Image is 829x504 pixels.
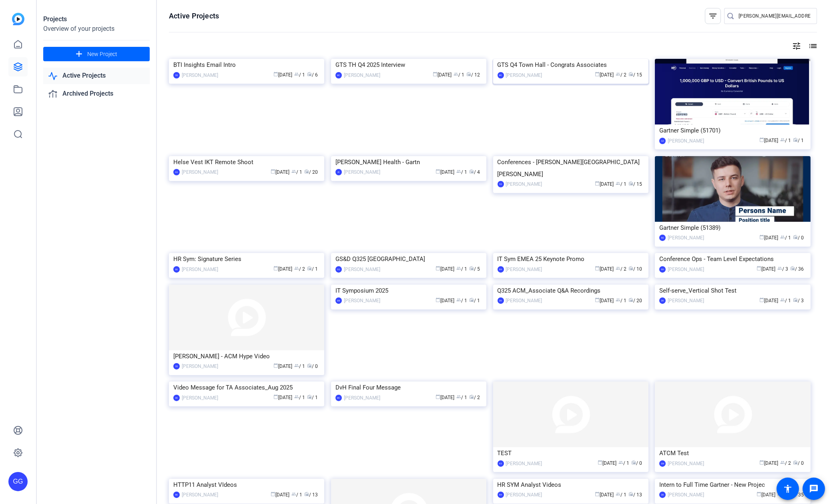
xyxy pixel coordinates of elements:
[294,72,299,76] span: group
[793,235,798,239] span: radio
[781,235,785,239] span: group
[659,235,666,241] div: MJ
[344,297,380,305] div: [PERSON_NAME]
[659,492,666,498] div: DK
[783,484,793,494] mat-icon: accessibility
[456,395,467,400] span: / 1
[498,266,504,273] div: RH
[618,460,629,466] span: / 1
[173,169,180,175] div: AG
[469,297,474,302] span: radio
[294,394,299,399] span: group
[273,394,278,399] span: calendar_today
[169,11,219,21] h1: Active Projects
[781,138,791,143] span: / 1
[760,235,765,239] span: calendar_today
[781,298,791,303] span: / 1
[456,169,467,175] span: / 1
[506,71,542,79] div: [PERSON_NAME]
[616,72,620,76] span: group
[781,137,785,142] span: group
[778,266,789,272] span: / 3
[659,297,666,304] div: DK
[616,72,626,78] span: / 2
[598,460,616,466] span: [DATE]
[436,298,454,303] span: [DATE]
[616,266,620,271] span: group
[792,41,801,51] mat-icon: tune
[294,266,299,271] span: group
[809,484,819,494] mat-icon: message
[757,266,762,271] span: calendar_today
[469,169,480,175] span: / 4
[469,169,474,174] span: radio
[616,181,626,187] span: / 1
[616,181,620,186] span: group
[778,266,783,271] span: group
[659,447,806,459] div: ATCM Test
[335,59,482,71] div: GTS TH Q4 2025 Interview
[793,298,804,303] span: / 3
[659,222,806,234] div: Gartner Simple (51389)
[668,234,704,242] div: [PERSON_NAME]
[595,492,600,496] span: calendar_today
[273,363,292,369] span: [DATE]
[173,350,320,362] div: [PERSON_NAME] - ACM Hype Video
[498,492,504,498] div: RH
[628,72,642,78] span: / 15
[335,266,342,273] div: GG
[659,285,806,297] div: Self-serve_Vertical Shot Test
[273,395,292,400] span: [DATE]
[273,266,278,271] span: calendar_today
[595,266,600,271] span: calendar_today
[43,47,150,61] button: New Project
[760,460,779,466] span: [DATE]
[307,395,318,400] span: / 1
[273,363,278,368] span: calendar_today
[498,285,644,297] div: Q325 ACM_Associate Q&A Recordings
[628,297,633,302] span: radio
[43,24,150,34] div: Overview of your projects
[498,479,644,491] div: HR SYM Analyst Videos
[344,265,380,273] div: [PERSON_NAME]
[436,395,454,400] span: [DATE]
[304,169,318,175] span: / 20
[807,41,817,51] mat-icon: list
[498,297,504,304] div: DK
[291,492,302,498] span: / 1
[631,460,642,466] span: / 0
[618,460,623,465] span: group
[335,297,342,304] div: EM
[760,235,779,241] span: [DATE]
[793,138,804,143] span: / 1
[628,181,633,186] span: radio
[173,253,320,265] div: HR Sym: Signature Series
[708,11,718,21] mat-icon: filter_list
[8,472,28,491] div: GG
[628,492,633,496] span: radio
[595,298,614,303] span: [DATE]
[291,169,302,175] span: / 1
[307,266,312,271] span: radio
[506,297,542,305] div: [PERSON_NAME]
[273,266,292,272] span: [DATE]
[598,460,602,465] span: calendar_today
[436,169,440,174] span: calendar_today
[173,492,180,498] div: RK
[739,11,811,21] input: Search
[760,297,765,302] span: calendar_today
[757,492,762,496] span: calendar_today
[456,266,467,272] span: / 1
[498,447,644,459] div: TEST
[616,298,626,303] span: / 1
[294,363,305,369] span: / 1
[87,50,117,58] span: New Project
[344,71,380,79] div: [PERSON_NAME]
[466,72,480,78] span: / 12
[659,460,666,467] div: EM
[173,395,180,401] div: DK
[436,266,440,271] span: calendar_today
[616,297,620,302] span: group
[433,72,452,78] span: [DATE]
[793,460,804,466] span: / 0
